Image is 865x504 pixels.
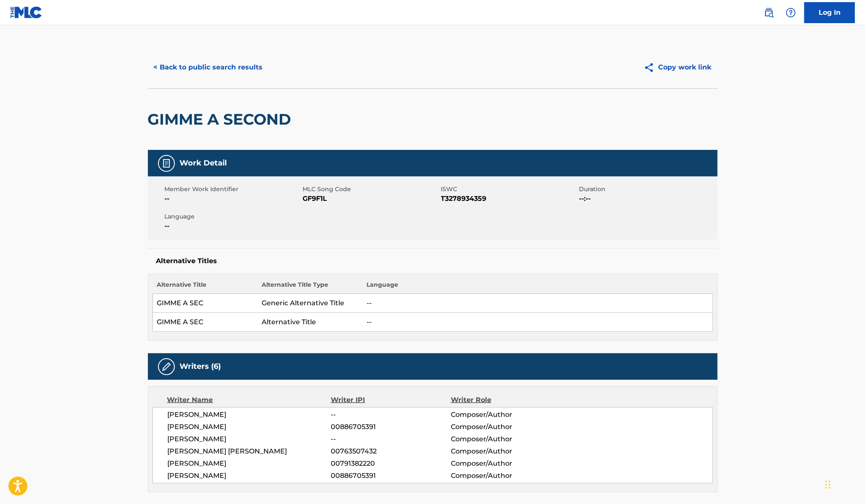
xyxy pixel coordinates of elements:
[331,446,450,456] span: 00763507432
[782,4,799,21] div: Help
[168,459,331,469] span: [PERSON_NAME]
[153,313,257,332] td: GIMME A SEC
[451,434,560,444] span: Composer/Author
[153,280,257,294] th: Alternative Title
[786,8,796,18] img: help
[165,194,301,204] span: --
[168,422,331,432] span: [PERSON_NAME]
[451,459,560,469] span: Composer/Author
[303,194,439,204] span: GF9F1L
[331,471,450,481] span: 00886705391
[165,212,301,221] span: Language
[451,410,560,420] span: Composer/Author
[331,422,450,432] span: 00886705391
[167,395,331,405] div: Writer Name
[148,110,296,129] h2: GIMME A SECOND
[331,434,450,444] span: --
[331,459,450,469] span: 00791382220
[441,194,577,204] span: T3278934359
[638,57,718,78] button: Copy work link
[257,280,362,294] th: Alternative Title Type
[451,422,560,432] span: Composer/Author
[180,362,221,371] h5: Writers (6)
[161,362,171,372] img: Writers
[451,446,560,456] span: Composer/Author
[644,62,659,73] img: Copy work link
[165,185,301,194] span: Member Work Identifier
[804,2,855,23] a: Log In
[148,57,269,78] button: < Back to public search results
[761,4,777,21] a: Public Search
[331,395,451,405] div: Writer IPI
[153,294,257,313] td: GIMME A SEC
[579,194,715,204] span: --:--
[362,313,712,332] td: --
[10,6,43,19] img: MLC Logo
[441,185,577,194] span: ISWC
[362,280,712,294] th: Language
[764,8,774,18] img: search
[579,185,715,194] span: Duration
[823,464,865,504] iframe: Chat Widget
[161,158,171,168] img: Work Detail
[303,185,439,194] span: MLC Song Code
[168,471,331,481] span: [PERSON_NAME]
[168,410,331,420] span: [PERSON_NAME]
[156,257,709,265] h5: Alternative Titles
[180,158,227,168] h5: Work Detail
[257,313,362,332] td: Alternative Title
[168,434,331,444] span: [PERSON_NAME]
[165,221,301,231] span: --
[451,395,560,405] div: Writer Role
[362,294,712,313] td: --
[451,471,560,481] span: Composer/Author
[168,446,331,456] span: [PERSON_NAME] [PERSON_NAME]
[331,410,450,420] span: --
[257,294,362,313] td: Generic Alternative Title
[825,472,830,497] div: Drag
